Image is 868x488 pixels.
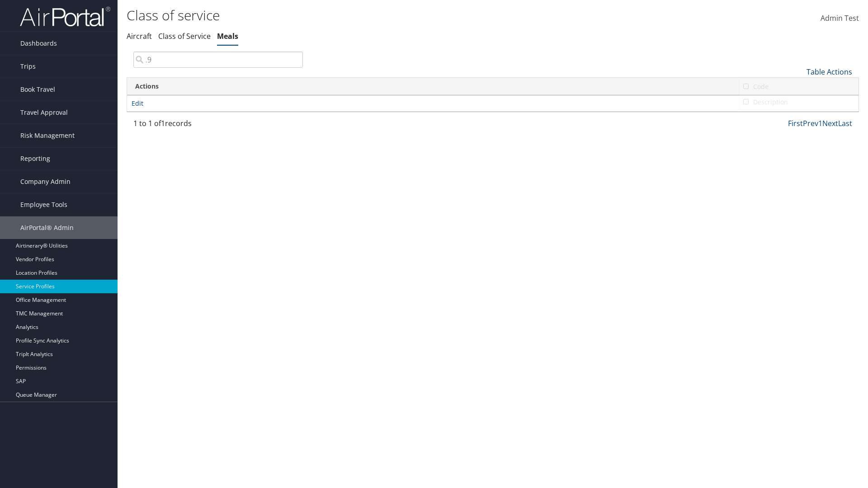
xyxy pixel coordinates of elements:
span: Company Admin [20,170,71,193]
a: Code [740,79,859,94]
span: Trips [20,55,36,78]
span: Travel Approval [20,101,68,124]
span: Reporting [20,147,50,170]
img: airportal-logo.png [20,6,110,27]
span: Book Travel [20,78,55,101]
span: AirPortal® Admin [20,216,74,239]
span: Employee Tools [20,193,67,216]
a: Description [740,94,859,110]
span: Risk Management [20,124,75,147]
span: Dashboards [20,32,57,55]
